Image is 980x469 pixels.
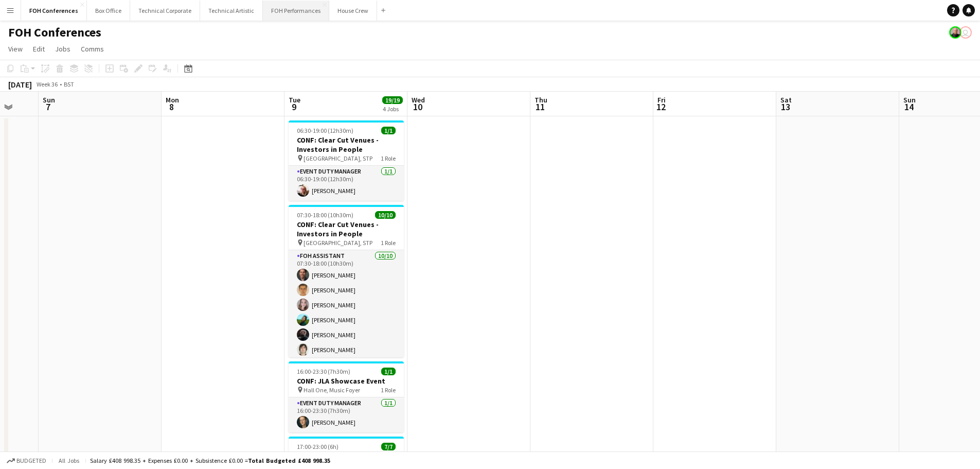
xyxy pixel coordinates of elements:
a: Edit [29,42,49,56]
h3: CONF: Clear Cut Venues - Investors in People [289,220,404,238]
a: View [4,42,27,56]
h3: CONF: Clear Cut Venues - Investors in People [289,135,404,154]
app-card-role: FOH Assistant10/1007:30-18:00 (10h30m)[PERSON_NAME][PERSON_NAME][PERSON_NAME][PERSON_NAME][PERSON... [289,250,404,420]
app-job-card: 06:30-19:00 (12h30m)1/1CONF: Clear Cut Venues - Investors in People [GEOGRAPHIC_DATA], STP1 RoleE... [289,120,404,201]
span: Wed [412,95,425,105]
button: FOH Performances [263,1,329,21]
span: Comms [81,44,104,54]
span: Week 36 [34,80,60,88]
span: 1 Role [381,154,396,162]
span: Budgeted [16,457,46,464]
span: Sun [903,95,916,105]
span: Mon [166,95,179,105]
span: Edit [33,44,45,54]
div: 4 Jobs [383,105,402,113]
a: Jobs [51,42,75,56]
button: Budgeted [5,455,48,466]
button: Technical Artistic [200,1,263,21]
app-card-role: Event Duty Manager1/106:30-19:00 (12h30m)[PERSON_NAME] [289,166,404,201]
span: 10 [410,101,425,113]
span: 1/1 [381,127,396,134]
span: Tue [289,95,300,105]
span: 9 [287,101,300,113]
span: 7 [41,101,55,113]
button: Technical Corporate [130,1,200,21]
h1: FOH Conferences [8,25,101,40]
span: 7/7 [381,443,396,450]
span: 1 Role [381,386,396,394]
button: FOH Conferences [21,1,87,21]
span: 11 [533,101,547,113]
div: Salary £408 998.35 + Expenses £0.00 + Subsistence £0.00 = [90,457,330,464]
button: Box Office [87,1,130,21]
span: 19/19 [382,96,403,104]
span: Total Budgeted £408 998.35 [248,457,330,464]
a: Comms [77,42,108,56]
span: 10/10 [375,211,396,219]
span: 14 [902,101,916,113]
span: 12 [656,101,666,113]
span: 1/1 [381,368,396,375]
span: All jobs [57,457,81,464]
span: 17:00-23:00 (6h) [297,443,338,450]
span: View [8,44,23,54]
span: Thu [534,95,547,105]
span: Hall One, Music Foyer [304,386,360,394]
div: BST [64,80,74,88]
button: House Crew [329,1,377,21]
span: [GEOGRAPHIC_DATA], STP [304,239,372,247]
h3: CONF: JLA Showcase Event [289,376,404,386]
app-card-role: Event Duty Manager1/116:00-23:30 (7h30m)[PERSON_NAME] [289,397,404,432]
app-user-avatar: PERM Chris Nye [949,26,961,39]
span: 1 Role [381,239,396,247]
app-user-avatar: Liveforce Admin [959,26,972,39]
span: Jobs [55,44,70,54]
span: [GEOGRAPHIC_DATA], STP [304,154,372,162]
span: 13 [779,101,792,113]
span: Sat [780,95,792,105]
span: 07:30-18:00 (10h30m) [297,211,353,219]
app-job-card: 07:30-18:00 (10h30m)10/10CONF: Clear Cut Venues - Investors in People [GEOGRAPHIC_DATA], STP1 Rol... [289,205,404,357]
span: Sun [43,95,55,105]
span: 16:00-23:30 (7h30m) [297,368,350,375]
span: 8 [164,101,179,113]
div: [DATE] [8,79,32,90]
span: Fri [657,95,666,105]
app-job-card: 16:00-23:30 (7h30m)1/1CONF: JLA Showcase Event Hall One, Music Foyer1 RoleEvent Duty Manager1/116... [289,361,404,432]
span: 06:30-19:00 (12h30m) [297,127,353,134]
